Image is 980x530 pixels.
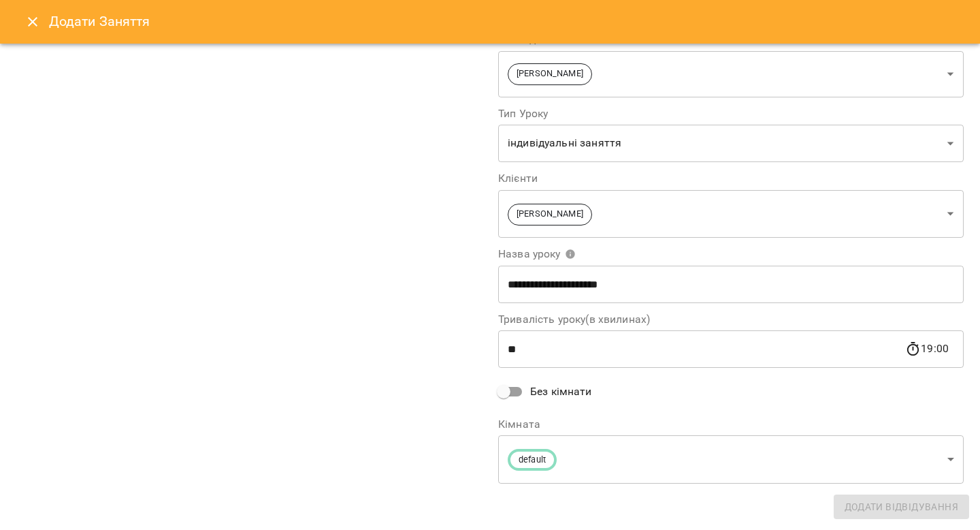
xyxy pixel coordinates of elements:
[565,249,576,260] svg: Вкажіть назву уроку або виберіть клієнтів
[16,5,49,38] button: Close
[498,125,964,163] div: індивідуальні заняття
[498,34,964,45] label: Викладачі
[498,435,964,484] div: default
[510,454,554,467] span: default
[498,419,964,430] label: Кімната
[498,173,964,184] label: Клієнти
[498,108,964,119] label: Тип Уроку
[49,11,964,32] h6: Додати Заняття
[508,67,591,80] span: [PERSON_NAME]
[498,314,964,325] label: Тривалість уроку(в хвилинах)
[498,249,576,260] span: Назва уроку
[498,50,964,97] div: [PERSON_NAME]
[530,384,592,400] span: Без кімнати
[498,189,964,238] div: [PERSON_NAME]
[508,208,591,221] span: [PERSON_NAME]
